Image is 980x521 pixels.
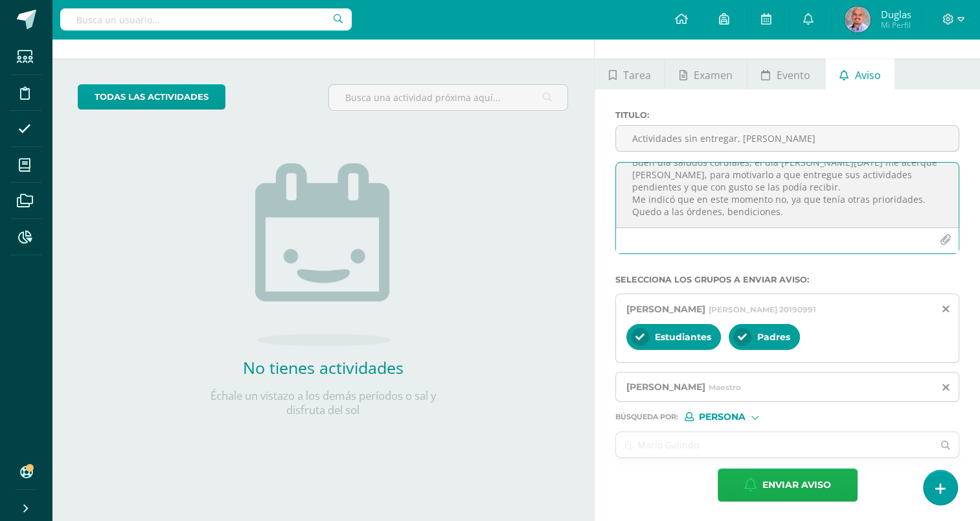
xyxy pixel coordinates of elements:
[626,303,705,315] span: [PERSON_NAME]
[78,84,225,110] a: todas las Actividades
[616,163,959,227] textarea: Buen día saludos cordiales, el día [PERSON_NAME][DATE] me acerqué [PERSON_NAME], para motivarlo a...
[655,331,711,343] span: Estudiantes
[665,58,746,89] a: Examen
[626,381,705,393] span: [PERSON_NAME]
[615,110,959,120] label: Titulo :
[595,58,665,89] a: Tarea
[777,60,810,91] span: Evento
[685,412,782,421] div: [object Object]
[329,85,568,110] input: Busca una actividad próxima aquí...
[616,126,959,151] input: Titulo
[762,469,831,501] span: Enviar aviso
[255,163,391,346] img: no_activities.png
[709,305,816,314] span: [PERSON_NAME] 20190991
[880,19,911,30] span: Mi Perfil
[747,58,825,89] a: Evento
[825,58,895,89] a: Aviso
[757,331,790,343] span: Padres
[694,60,733,91] span: Examen
[60,8,352,30] input: Busca un usuario...
[194,356,453,378] h2: No tienes actividades
[615,413,678,421] span: Búsqueda por :
[615,275,959,284] label: Selecciona los grupos a enviar aviso :
[623,60,651,91] span: Tarea
[194,389,453,417] p: Échale un vistazo a los demás períodos o sal y disfruta del sol
[880,8,911,21] span: Duglas
[699,413,746,421] span: Persona
[616,432,933,457] input: Ej. Mario Galindo
[845,6,871,32] img: 303f0dfdc36eeea024f29b2ae9d0f183.png
[854,60,880,91] span: Aviso
[718,469,858,502] button: Enviar aviso
[709,382,741,392] span: Maestro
